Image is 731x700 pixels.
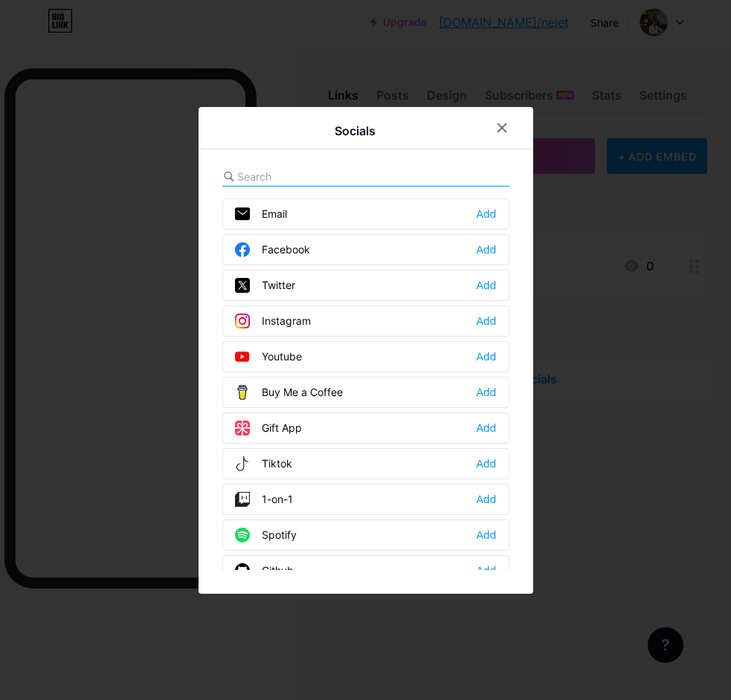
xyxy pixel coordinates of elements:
div: Buy Me a Coffee [235,385,343,400]
div: Add [476,278,496,293]
div: Add [476,349,496,364]
div: Add [476,314,496,328]
div: Add [476,421,496,435]
div: Add [476,492,496,507]
div: Add [476,528,496,542]
div: Gift App [235,421,302,435]
div: Facebook [235,242,310,257]
div: Add [476,207,496,221]
div: Youtube [235,349,302,364]
div: Tiktok [235,456,292,471]
div: 1-on-1 [235,492,293,507]
div: Github [235,563,294,578]
div: Spotify [235,528,297,542]
div: Add [476,242,496,257]
div: Instagram [235,314,311,328]
div: Add [476,385,496,400]
div: Email [235,207,287,221]
div: Twitter [235,278,295,293]
div: Add [476,563,496,578]
div: Socials [335,122,376,140]
input: Search [237,169,402,184]
div: Add [476,456,496,471]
